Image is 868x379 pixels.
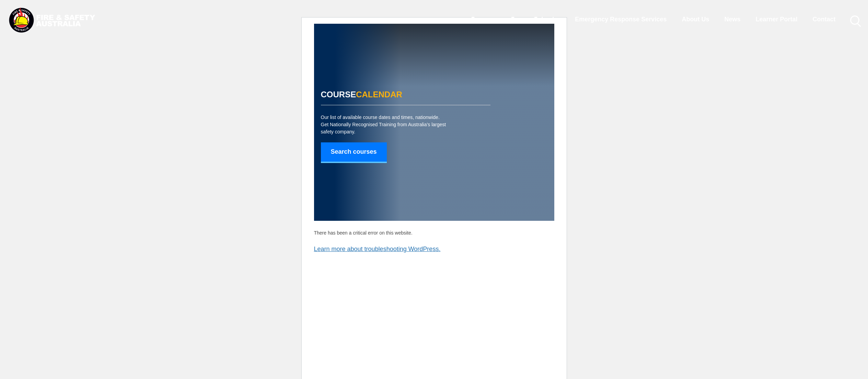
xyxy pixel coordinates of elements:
[321,87,490,106] h1: COURSE
[724,10,740,29] a: News
[813,10,836,29] a: Contact
[321,142,387,163] a: Search courses
[314,229,554,237] p: There has been a critical error on this website.
[314,246,441,252] a: Learn more about troubleshooting WordPress.
[471,10,495,29] a: Courses
[510,10,560,29] a: Course Calendar
[321,114,446,136] p: Our list of available course dates and times, nationwide. Get Nationally Recognised Training from...
[575,10,667,29] a: Emergency Response Services
[682,10,709,29] a: About Us
[356,90,402,99] strong: CALENDAR
[755,10,797,29] a: Learner Portal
